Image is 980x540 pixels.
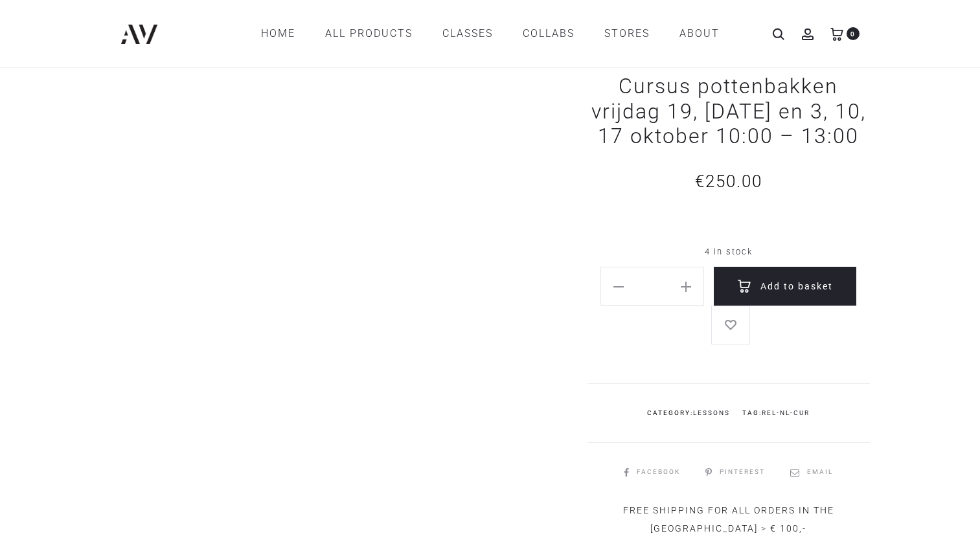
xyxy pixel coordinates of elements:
p: 4 in stock [587,237,871,267]
span: 0 [847,27,860,40]
h1: Cursus pottenbakken vrijdag 19, [DATE] en 3, 10, 17 oktober 10:00 – 13:00 [587,74,871,148]
a: Home [261,23,295,45]
a: Email [790,468,833,475]
span: € [695,172,705,191]
a: COLLABS [523,23,575,45]
a: ABOUT [679,23,720,45]
a: Facebook [624,468,680,475]
a: 0 [830,27,843,39]
button: Add to basket [714,267,856,306]
a: Pinterest [705,468,765,475]
input: Product quantity [631,272,674,300]
a: Add to wishlist [711,306,750,344]
a: CLASSES [442,23,493,45]
a: All products [325,23,413,45]
span: Category: [647,409,730,416]
div: FREE SHIPPING FOR ALL ORDERS IN THE [GEOGRAPHIC_DATA] > € 100,- [587,501,871,537]
span: Tag: [742,409,810,416]
a: STORES [604,23,650,45]
a: rel-nl-cur [762,409,810,416]
a: LESSONS [693,409,730,416]
bdi: 250.00 [695,172,762,191]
